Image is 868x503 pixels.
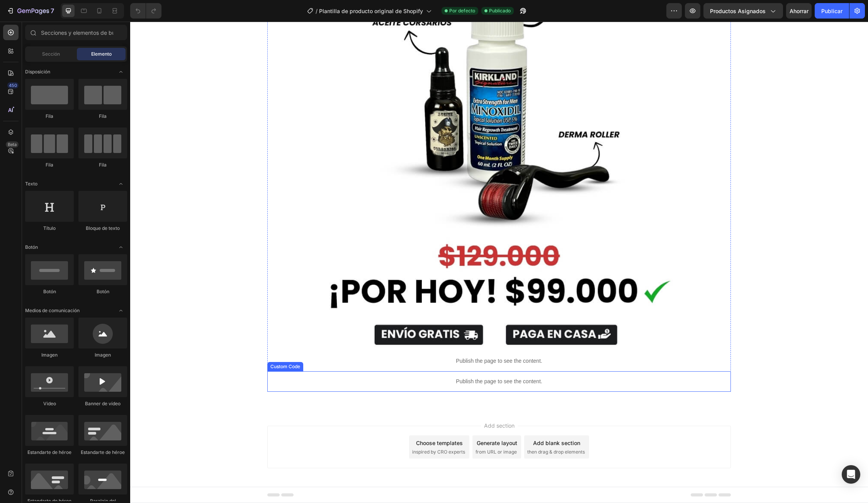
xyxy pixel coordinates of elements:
div: Choose templates [286,417,333,425]
button: 7 [3,3,58,19]
font: Banner de vídeo [85,401,121,406]
span: Abrir palanca [115,178,127,190]
input: Secciones y elementos de búsqueda [25,25,127,40]
font: 450 [9,83,17,88]
font: Disposición [25,69,50,75]
span: Abrir palanca [115,304,127,317]
font: Publicado [489,8,511,14]
font: Botón [97,289,109,294]
font: Título [43,225,56,231]
font: Por defecto [449,8,475,14]
font: Plantilla de producto original de Shopify [319,8,423,14]
font: Imagen [41,352,58,358]
font: Ahorrar [790,8,809,14]
font: Botón [25,244,38,250]
font: / [316,8,318,14]
font: Fila [99,162,107,168]
font: Sección [42,51,60,57]
font: Fila [46,162,53,168]
div: Deshacer/Rehacer [130,3,161,19]
button: Publicar [815,3,849,19]
font: Elemento [91,51,112,57]
button: Ahorrar [786,3,812,19]
span: from URL or image [345,427,387,434]
font: Imagen [95,352,111,358]
font: Estandarte de héroe [27,449,71,455]
p: Publish the page to see the content. [137,356,601,364]
iframe: Área de diseño [130,22,868,503]
font: Fila [99,113,107,119]
span: Add section [351,400,387,408]
div: Add blank section [403,417,450,425]
font: Botón [43,289,56,294]
font: Estandarte de héroe [81,449,125,455]
font: 7 [51,7,54,15]
div: Generate layout [347,417,387,425]
p: Publish the page to see the content. [137,335,601,343]
font: Video [43,401,56,406]
font: Productos asignados [710,8,766,14]
font: Bloque de texto [86,225,120,231]
span: inspired by CRO experts [282,427,335,434]
span: Abrir palanca [115,241,127,253]
button: Productos asignados [703,3,783,19]
font: Publicar [821,8,843,14]
div: Custom Code [139,342,172,348]
font: Fila [46,113,53,119]
font: Beta [8,142,17,147]
span: then drag & drop elements [397,427,455,434]
font: Texto [25,181,37,187]
div: Abrir Intercom Messenger [842,465,860,484]
span: Abrir palanca [115,66,127,78]
font: Medios de comunicación [25,308,80,313]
